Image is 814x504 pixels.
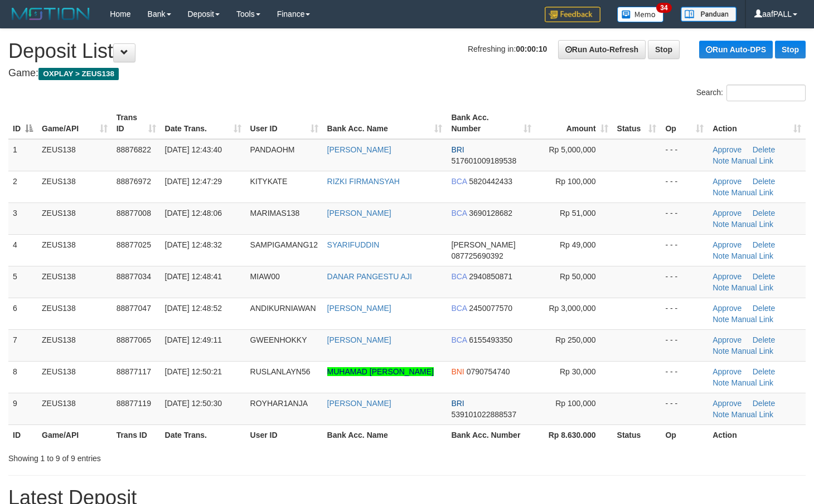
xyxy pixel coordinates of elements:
td: ZEUS138 [37,298,112,329]
th: Status: activate to sort column ascending [613,107,661,139]
span: BCA [451,177,467,186]
a: Delete [753,399,775,408]
th: Op [661,424,708,445]
span: [DATE] 12:47:29 [165,177,222,186]
span: PANDAOHM [250,145,295,154]
th: Trans ID [112,424,161,445]
span: [DATE] 12:48:32 [165,240,222,249]
a: RIZKI FIRMANSYAH [327,177,400,186]
a: [PERSON_NAME] [327,335,391,344]
a: Approve [713,367,742,376]
a: [PERSON_NAME] [327,304,391,313]
span: [DATE] 12:48:52 [165,304,222,313]
a: Delete [753,209,775,218]
a: Run Auto-Refresh [558,40,646,59]
span: Rp 51,000 [560,209,596,218]
span: BNI [451,367,464,376]
td: 5 [8,266,37,298]
a: Note [713,410,729,419]
span: 88877008 [117,209,151,218]
span: [DATE] 12:48:41 [165,272,222,281]
a: [PERSON_NAME] [327,145,391,154]
th: Amount: activate to sort column ascending [536,107,613,139]
th: Bank Acc. Name [323,424,447,445]
a: Manual Link [731,188,774,197]
td: - - - [661,329,708,361]
a: Note [713,315,729,324]
td: 4 [8,234,37,266]
a: Manual Link [731,410,774,419]
td: 3 [8,202,37,234]
td: 6 [8,298,37,329]
a: SYARIFUDDIN [327,240,380,249]
a: Note [713,220,729,229]
span: Copy 0790754740 to clipboard [467,367,510,376]
span: RUSLANLAYN56 [250,367,311,376]
a: Note [713,156,729,165]
span: Copy 2940850871 to clipboard [469,272,512,281]
span: GWEENHOKKY [250,335,307,344]
a: Delete [753,145,775,154]
span: BCA [451,304,467,313]
a: Manual Link [731,315,774,324]
th: Bank Acc. Number: activate to sort column ascending [447,107,536,139]
span: [DATE] 12:50:21 [165,367,222,376]
span: Copy 3690128682 to clipboard [469,209,512,218]
span: KITYKATE [250,177,288,186]
a: Approve [713,209,742,218]
span: [DATE] 12:48:06 [165,209,222,218]
td: 1 [8,139,37,171]
span: BRI [451,145,464,154]
input: Search: [726,85,806,101]
a: Delete [753,272,775,281]
a: Approve [713,335,742,344]
th: Action [708,424,806,445]
td: 2 [8,171,37,202]
a: Stop [775,41,806,58]
span: [DATE] 12:50:30 [165,399,222,408]
a: [PERSON_NAME] [327,399,391,408]
a: Approve [713,240,742,249]
th: Date Trans.: activate to sort column ascending [161,107,246,139]
a: Delete [753,304,775,313]
span: 88877117 [117,367,151,376]
span: 88876822 [117,145,151,154]
td: ZEUS138 [37,393,112,424]
a: Note [713,283,729,292]
a: Approve [713,399,742,408]
th: Bank Acc. Name: activate to sort column ascending [323,107,447,139]
a: Note [713,347,729,355]
th: Date Trans. [161,424,246,445]
td: - - - [661,298,708,329]
a: Note [713,378,729,387]
td: 8 [8,361,37,393]
td: ZEUS138 [37,234,112,266]
a: Approve [713,272,742,281]
span: Copy 6155493350 to clipboard [469,335,512,344]
th: Trans ID: activate to sort column ascending [112,107,161,139]
a: Delete [753,367,775,376]
a: Stop [648,40,680,59]
span: Refreshing in: [468,45,547,53]
th: Action: activate to sort column ascending [708,107,806,139]
img: Feedback.jpg [545,7,600,22]
td: - - - [661,393,708,424]
a: Run Auto-DPS [699,41,773,58]
th: User ID: activate to sort column ascending [246,107,323,139]
h1: Deposit List [8,40,806,62]
span: 88877047 [117,304,151,313]
th: Op: activate to sort column ascending [661,107,708,139]
td: - - - [661,266,708,298]
td: - - - [661,171,708,202]
td: ZEUS138 [37,329,112,361]
a: DANAR PANGESTU AJI [327,272,412,281]
th: Status [613,424,661,445]
span: Rp 100,000 [555,177,595,186]
span: BRI [451,399,464,408]
label: Search: [696,85,806,101]
span: [DATE] 12:43:40 [165,145,222,154]
span: Rp 49,000 [560,240,596,249]
span: MIAW00 [250,272,280,281]
span: Rp 100,000 [555,399,595,408]
th: User ID [246,424,323,445]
